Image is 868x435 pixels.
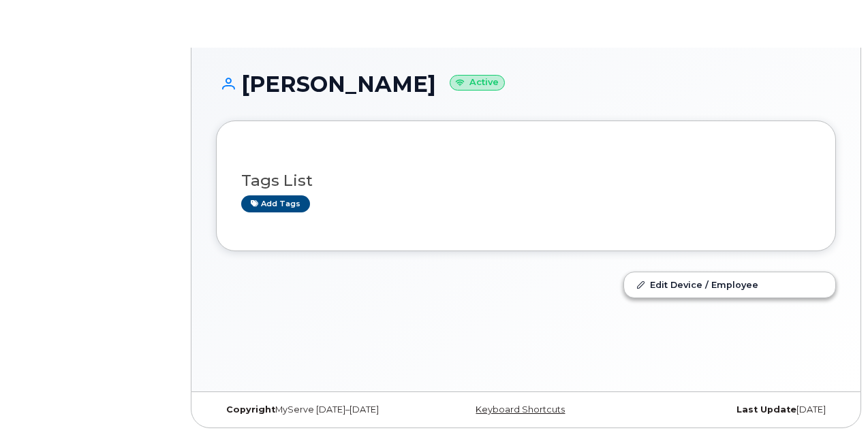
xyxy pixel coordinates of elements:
[737,404,796,415] strong: Last Update
[624,272,835,297] a: Edit Device / Employee
[476,404,565,415] a: Keyboard Shortcuts
[630,404,836,415] div: [DATE]
[216,72,836,96] h1: [PERSON_NAME]
[241,172,811,189] h3: Tags List
[226,404,275,415] strong: Copyright
[216,404,422,415] div: MyServe [DATE]–[DATE]
[450,75,505,91] small: Active
[241,195,310,212] a: Add tags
